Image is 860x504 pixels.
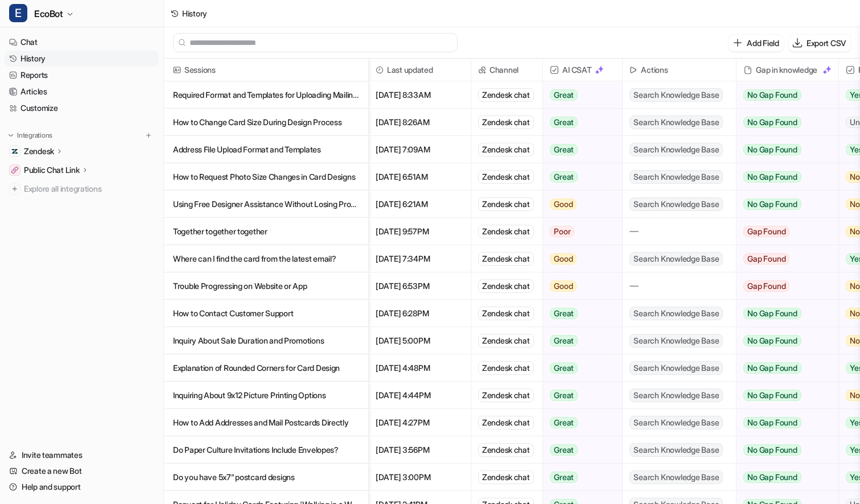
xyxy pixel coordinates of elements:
span: [DATE] 8:33AM [373,81,466,109]
span: Great [550,117,578,128]
span: Search Knowledge Base [629,443,723,457]
button: Great [543,327,615,354]
button: Great [543,81,615,109]
img: expand menu [7,131,15,139]
button: Great [543,163,615,191]
span: Great [550,472,578,483]
button: Export CSV [788,35,851,51]
p: Public Chat Link [24,164,80,176]
span: No Gap Found [743,390,801,401]
span: Great [550,390,578,401]
img: menu_add.svg [145,131,153,139]
div: Zendesk chat [478,307,534,320]
a: Chat [5,34,159,50]
button: No Gap Found [736,300,830,327]
span: Gap Found [743,226,789,237]
button: No Gap Found [736,409,830,436]
a: Reports [5,67,159,83]
p: Do Paper Culture Invitations Include Envelopes? [173,436,359,464]
span: Gap Found [743,280,789,292]
button: No Gap Found [736,354,830,382]
img: Public Chat Link [11,167,18,173]
button: Gap Found [736,272,830,300]
button: Gap Found [736,245,830,272]
p: Integrations [17,131,52,140]
span: AI CSAT [548,59,618,81]
button: Great [543,464,615,491]
button: No Gap Found [736,81,830,109]
span: Search Knowledge Base [629,307,723,320]
p: Export CSV [806,37,846,49]
span: Channel [476,59,538,81]
div: Zendesk chat [478,88,534,102]
a: Customize [5,100,159,116]
button: Poor [543,218,615,245]
span: Search Knowledge Base [629,361,723,375]
div: Zendesk chat [478,361,534,375]
a: History [5,51,159,67]
div: Zendesk chat [478,279,534,293]
span: Good [550,280,577,292]
img: Zendesk [11,148,18,155]
button: Great [543,382,615,409]
span: Great [550,144,578,155]
button: No Gap Found [736,136,830,163]
button: No Gap Found [736,464,830,491]
h2: Actions [641,59,668,81]
button: Great [543,300,615,327]
p: Zendesk [24,146,54,157]
span: Great [550,171,578,183]
span: No Gap Found [743,308,801,319]
span: [DATE] 4:44PM [373,382,466,409]
span: [DATE] 3:56PM [373,436,466,464]
span: [DATE] 6:28PM [373,300,466,327]
span: [DATE] 5:00PM [373,327,466,354]
span: Great [550,417,578,428]
div: Gap in knowledge [741,59,834,81]
p: How to Add Addresses and Mail Postcards Directly [173,409,359,436]
div: Zendesk chat [478,334,534,348]
div: History [182,7,207,19]
div: Zendesk chat [478,389,534,402]
div: Zendesk chat [478,143,534,156]
button: Good [543,191,615,218]
button: Good [543,272,615,300]
div: Zendesk chat [478,197,534,211]
p: Using Free Designer Assistance Without Losing Promotional Discount [173,191,359,218]
p: How to Change Card Size During Design Process [173,109,359,136]
button: Great [543,409,615,436]
div: Zendesk chat [478,225,534,238]
span: No Gap Found [743,335,801,346]
button: Great [543,109,615,136]
p: Together together together [173,218,359,245]
span: Sessions [168,59,364,81]
span: Good [550,253,577,265]
span: Great [550,308,578,319]
span: No Gap Found [743,171,801,183]
span: [DATE] 7:34PM [373,245,466,272]
span: Search Knowledge Base [629,115,723,129]
span: Search Knowledge Base [629,197,723,211]
span: [DATE] 3:00PM [373,464,466,491]
span: No Gap Found [743,117,801,128]
p: Inquiring About 9x12 Picture Printing Options [173,382,359,409]
span: EcoBot [34,6,63,22]
div: Zendesk chat [478,470,534,484]
span: Search Knowledge Base [629,252,723,266]
button: Great [543,354,615,382]
p: Inquiry About Sale Duration and Promotions [173,327,359,354]
span: [DATE] 4:27PM [373,409,466,436]
button: No Gap Found [736,327,830,354]
span: No Gap Found [743,417,801,428]
span: Search Knowledge Base [629,334,723,348]
span: Good [550,199,577,210]
span: [DATE] 8:26AM [373,109,466,136]
button: Great [543,436,615,464]
button: No Gap Found [736,436,830,464]
span: No Gap Found [743,144,801,155]
span: [DATE] 7:09AM [373,136,466,163]
button: Add Field [729,35,783,51]
span: No Gap Found [743,444,801,456]
span: E [9,4,27,22]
